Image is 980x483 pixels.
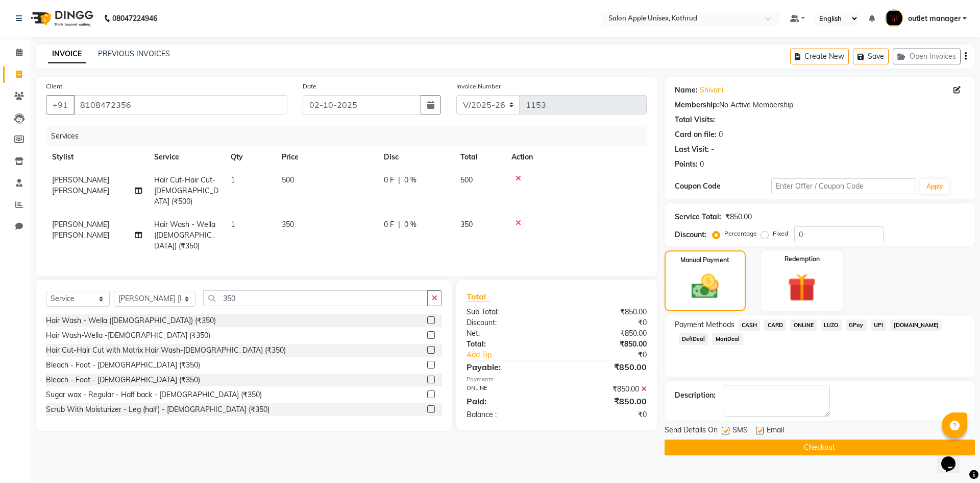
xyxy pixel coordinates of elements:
button: Apply [920,179,949,194]
div: Description: [675,390,716,401]
div: Membership: [675,100,719,110]
div: Sugar wax - Regular - Half back - [DEMOGRAPHIC_DATA] (₹350) [46,389,262,400]
div: Hair Wash - Wella ([DEMOGRAPHIC_DATA]) (₹350) [46,315,216,326]
div: ₹850.00 [556,361,654,373]
span: UPI [871,319,887,331]
div: Last Visit: [675,144,709,155]
div: Name: [675,85,698,96]
div: Payments [467,375,647,384]
span: 350 [460,220,473,229]
button: Checkout [665,440,975,455]
span: Total [467,291,490,302]
div: Sub Total: [459,307,556,317]
input: Enter Offer / Coupon Code [771,178,916,194]
div: Total: [459,339,556,350]
input: Search or Scan [203,290,428,306]
span: [DOMAIN_NAME] [890,319,942,331]
label: Client [46,82,62,91]
input: Search by Name/Mobile/Email/Code [73,95,287,114]
span: Payment Methods [675,319,734,330]
img: _gift.svg [779,270,825,305]
th: Total [454,146,505,169]
a: PREVIOUS INVOICES [98,49,170,58]
th: Qty [225,146,276,169]
div: Card on file: [675,129,717,140]
div: Scrub With Moisturizer - Leg (half) - [DEMOGRAPHIC_DATA] (₹350) [46,404,269,415]
div: Services [47,127,654,146]
div: Service Total: [675,212,721,222]
div: Discount: [459,317,556,328]
div: - [711,144,714,155]
div: Coupon Code [675,181,771,192]
label: Fixed [773,229,788,238]
span: CARD [764,319,786,331]
span: outlet manager [908,13,961,24]
div: ₹850.00 [556,307,654,317]
div: ₹0 [573,350,654,360]
div: Hair Cut-Hair Cut with Matrix Hair Wash-[DEMOGRAPHIC_DATA] (₹350) [46,345,286,356]
button: +91 [46,95,75,114]
div: Net: [459,328,556,339]
span: | [398,219,400,230]
img: outlet manager [885,9,903,27]
a: Shivani [700,85,723,96]
img: _cash.svg [683,271,727,302]
div: Bleach - Foot - [DEMOGRAPHIC_DATA] (₹350) [46,360,200,371]
span: GPay [846,319,867,331]
span: Hair Cut-Hair Cut-[DEMOGRAPHIC_DATA] (₹500) [154,175,218,206]
span: 1 [231,220,235,229]
div: Balance : [459,409,556,420]
label: Date [303,82,316,91]
div: Hair Wash-Wella -[DEMOGRAPHIC_DATA] (₹350) [46,330,210,341]
div: 0 [700,159,704,170]
img: logo [26,4,96,33]
span: 0 F [384,175,394,186]
span: 0 % [404,175,416,186]
th: Action [505,146,647,169]
th: Service [148,146,225,169]
span: 350 [282,220,294,229]
th: Price [276,146,378,169]
span: MariDeal [712,333,743,345]
span: 0 F [384,219,394,230]
div: Points: [675,159,698,170]
div: 0 [719,129,723,140]
span: DefiDeal [679,333,708,345]
span: Send Details On [665,425,718,438]
span: ONLINE [790,319,817,331]
button: Create New [790,49,849,64]
th: Stylist [46,146,148,169]
div: Bleach - Foot - [DEMOGRAPHIC_DATA] (₹350) [46,375,200,385]
span: LUZO [821,319,842,331]
div: ₹850.00 [556,384,654,395]
a: Add Tip [459,350,573,360]
label: Redemption [785,255,820,264]
span: | [398,175,400,186]
b: 08047224946 [112,4,157,33]
div: Payable: [459,361,556,373]
div: ₹850.00 [725,212,752,222]
span: [PERSON_NAME] [PERSON_NAME] [52,175,109,195]
div: Discount: [675,229,706,240]
span: 500 [460,175,473,185]
button: Open Invoices [893,49,961,64]
a: INVOICE [48,45,86,63]
button: Save [853,49,889,64]
span: [PERSON_NAME] [PERSON_NAME] [52,220,109,240]
span: 1 [231,175,235,185]
div: ONLINE [459,384,556,395]
div: ₹850.00 [556,328,654,339]
span: Email [767,425,784,438]
div: ₹0 [556,409,654,420]
div: ₹850.00 [556,339,654,350]
span: Hair Wash - Wella ([DEMOGRAPHIC_DATA]) (₹350) [154,220,215,250]
label: Manual Payment [680,256,729,265]
span: CASH [739,319,761,331]
span: 0 % [404,219,416,230]
div: Paid: [459,395,556,407]
div: Total Visits: [675,114,715,125]
span: 500 [282,175,294,185]
div: ₹0 [556,317,654,328]
label: Invoice Number [456,82,501,91]
div: No Active Membership [675,100,965,110]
